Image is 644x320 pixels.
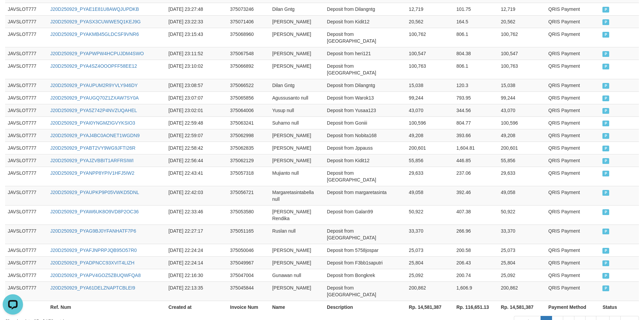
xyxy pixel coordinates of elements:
[406,91,454,104] td: 99,244
[50,83,138,88] a: J20D250929_PYAUPUM2R9YVLY946DY
[406,116,454,129] td: 100,596
[269,129,324,142] td: [PERSON_NAME]
[324,116,406,129] td: Deposit from Goniii
[546,154,600,167] td: QRIS Payment
[269,116,324,129] td: Suharno null
[324,256,406,269] td: Deposit from F3bb1saputri
[50,248,137,253] a: J20D250929_PYAFJNPRPJQB95O57R0
[269,91,324,104] td: Agussusanto null
[454,281,498,301] td: 1,606.9
[602,285,609,291] span: PAID
[166,205,227,225] td: [DATE] 22:33:46
[454,225,498,244] td: 266.96
[602,171,609,176] span: PAID
[546,79,600,91] td: QRIS Payment
[166,281,227,301] td: [DATE] 22:13:35
[269,205,324,225] td: [PERSON_NAME] Rendika
[269,256,324,269] td: [PERSON_NAME]
[454,104,498,116] td: 344.56
[228,142,270,154] td: 375062835
[166,60,227,79] td: [DATE] 23:10:02
[498,167,546,186] td: 29,633
[546,15,600,28] td: QRIS Payment
[546,116,600,129] td: QRIS Payment
[269,104,324,116] td: Yusup null
[546,142,600,154] td: QRIS Payment
[5,142,48,154] td: JAVSLOT777
[5,47,48,60] td: JAVSLOT777
[5,281,48,301] td: JAVSLOT777
[602,190,609,196] span: PAID
[406,186,454,205] td: 49,058
[546,47,600,60] td: QRIS Payment
[50,108,137,113] a: J20D250929_PYA5Z742P4NVZUQAHEL
[546,281,600,301] td: QRIS Payment
[50,273,141,278] a: J20D250929_PYAPV4GOZ5ZBUQWFQA8
[228,167,270,186] td: 375057318
[454,269,498,281] td: 200.74
[454,129,498,142] td: 393.66
[498,269,546,281] td: 25,092
[50,63,137,69] a: J20D250929_PYA4SZ4OOOPFF58EE12
[602,108,609,114] span: PAID
[454,28,498,47] td: 806.1
[166,79,227,91] td: [DATE] 23:08:57
[324,91,406,104] td: Deposit from Warok13
[602,229,609,234] span: PAID
[269,186,324,205] td: Margaretasintabella null
[602,7,609,13] span: PAID
[546,205,600,225] td: QRIS Payment
[498,301,546,313] th: Rp. 14,581,387
[498,116,546,129] td: 100,596
[454,3,498,15] td: 101.75
[454,154,498,167] td: 446.85
[324,186,406,205] td: Deposit from margaretasinta
[166,167,227,186] td: [DATE] 22:43:41
[228,15,270,28] td: 375071406
[50,6,139,12] a: J20D250929_PYAE1E81U8AWQJUPDKB
[406,142,454,154] td: 200,601
[324,28,406,47] td: Deposit from [GEOGRAPHIC_DATA]
[454,60,498,79] td: 806.1
[3,3,23,23] button: Open LiveChat chat widget
[602,133,609,139] span: PAID
[324,281,406,301] td: Deposit from [GEOGRAPHIC_DATA]
[454,79,498,91] td: 120.3
[454,91,498,104] td: 793.95
[406,47,454,60] td: 100,547
[228,91,270,104] td: 375065856
[324,154,406,167] td: Deposit from Kidit12
[269,15,324,28] td: [PERSON_NAME]
[546,60,600,79] td: QRIS Payment
[454,244,498,256] td: 200.58
[228,244,270,256] td: 375050046
[546,301,600,313] th: Payment Method
[50,285,135,291] a: J20D250929_PYA61DELZNAPTCBLEI9
[269,3,324,15] td: Dilan Gntg
[602,260,609,266] span: PAID
[269,269,324,281] td: Gunawan null
[324,301,406,313] th: Description
[602,158,609,164] span: PAID
[269,47,324,60] td: [PERSON_NAME]
[498,129,546,142] td: 49,208
[602,83,609,89] span: PAID
[5,116,48,129] td: JAVSLOT777
[166,129,227,142] td: [DATE] 22:59:07
[546,269,600,281] td: QRIS Payment
[406,205,454,225] td: 50,922
[5,154,48,167] td: JAVSLOT777
[228,269,270,281] td: 375047004
[406,281,454,301] td: 200,862
[406,244,454,256] td: 25,073
[454,15,498,28] td: 164.5
[498,104,546,116] td: 43,070
[406,167,454,186] td: 29,633
[602,64,609,69] span: PAID
[166,225,227,244] td: [DATE] 22:27:17
[50,190,139,195] a: J20D250929_PYAUPKP9P05VWKD5DNL
[602,273,609,279] span: PAID
[406,225,454,244] td: 33,370
[546,28,600,47] td: QRIS Payment
[5,15,48,28] td: JAVSLOT777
